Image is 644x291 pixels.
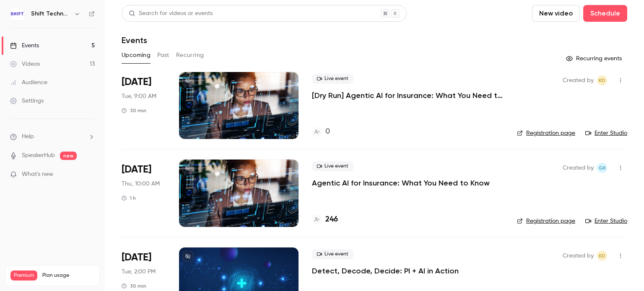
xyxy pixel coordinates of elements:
[42,272,94,279] span: Plan usage
[31,10,70,18] h6: Shift Technology
[122,163,151,176] span: [DATE]
[122,283,146,289] div: 30 min
[312,249,353,259] span: Live event
[585,217,627,225] a: Enter Studio
[562,52,627,65] button: Recurring events
[157,49,169,62] button: Past
[122,251,151,264] span: [DATE]
[563,163,594,173] span: Created by
[129,9,213,18] div: Search for videos or events
[22,151,55,160] a: SpeakerHub
[122,49,151,62] button: Upcoming
[325,126,330,137] h4: 0
[176,49,204,62] button: Recurring
[312,161,353,171] span: Live event
[22,132,34,141] span: Help
[122,75,151,89] span: [DATE]
[10,97,44,105] div: Settings
[312,90,504,100] a: [Dry Run] Agentic AI for Insurance: What You Need to Know
[122,72,166,139] div: Sep 23 Tue, 9:00 AM (America/New York)
[85,171,95,178] iframe: Noticeable Trigger
[122,35,147,45] h1: Events
[122,268,156,276] span: Tue, 2:00 PM
[312,126,330,137] a: 0
[599,251,605,261] span: KD
[122,160,166,227] div: Sep 25 Thu, 10:00 AM (America/New York)
[10,78,47,87] div: Audience
[312,214,338,225] a: 246
[312,178,490,188] a: Agentic AI for Insurance: What You Need to Know
[10,7,24,21] img: Shift Technology
[122,92,156,100] span: Tue, 9:00 AM
[563,75,594,85] span: Created by
[10,270,37,281] span: Premium
[122,180,160,188] span: Thu, 10:00 AM
[532,5,580,22] button: New video
[10,60,40,68] div: Videos
[517,129,575,137] a: Registration page
[312,266,459,276] a: Detect, Decode, Decide: PI + AI in Action
[10,41,39,50] div: Events
[563,251,594,261] span: Created by
[597,163,607,173] span: Gaud KROTOFF
[597,75,607,85] span: Kristen DeLuca
[312,74,353,84] span: Live event
[122,195,136,201] div: 1 h
[599,75,605,85] span: KD
[517,217,575,225] a: Registration page
[10,132,95,141] li: help-dropdown-opener
[583,5,627,22] button: Schedule
[585,129,627,137] a: Enter Studio
[325,214,338,225] h4: 246
[599,163,606,173] span: GK
[22,170,53,179] span: What's new
[60,152,77,160] span: new
[122,107,146,114] div: 30 min
[597,251,607,261] span: Kristen DeLuca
